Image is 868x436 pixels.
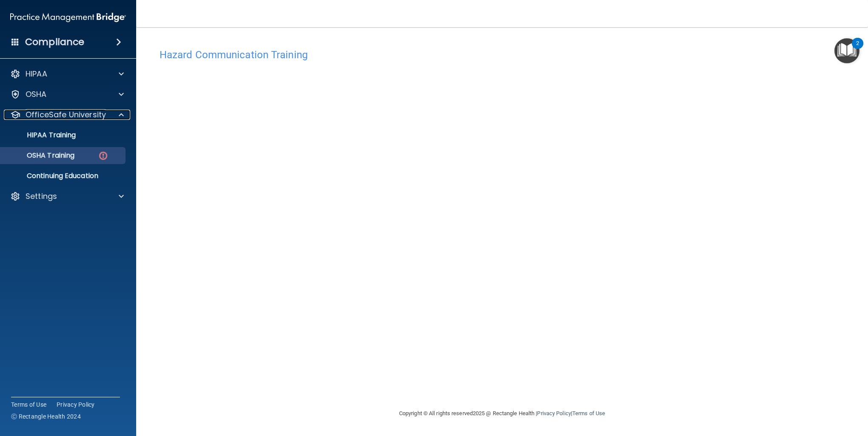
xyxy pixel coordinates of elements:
[25,36,84,48] h4: Compliance
[10,9,126,26] img: PMB logo
[160,49,845,60] h4: Hazard Communication Training
[26,89,47,99] p: OSHA
[10,89,124,99] a: OSHA
[98,150,108,161] img: danger-circle.6113f641.png
[26,110,106,120] p: OfficeSafe University
[856,43,859,54] div: 2
[6,172,122,180] p: Continuing Education
[11,400,46,409] a: Terms of Use
[537,410,571,416] a: Privacy Policy
[834,38,859,63] button: Open Resource Center, 2 new notifications
[57,400,95,409] a: Privacy Policy
[160,65,594,345] iframe: HCT
[10,191,124,201] a: Settings
[26,191,57,201] p: Settings
[6,131,76,139] p: HIPAA Training
[10,69,124,79] a: HIPAA
[347,400,657,427] div: Copyright © All rights reserved 2025 @ Rectangle Health | |
[10,110,124,120] a: OfficeSafe University
[6,151,74,160] p: OSHA Training
[11,412,81,421] span: Ⓒ Rectangle Health 2024
[26,69,47,79] p: HIPAA
[572,410,605,416] a: Terms of Use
